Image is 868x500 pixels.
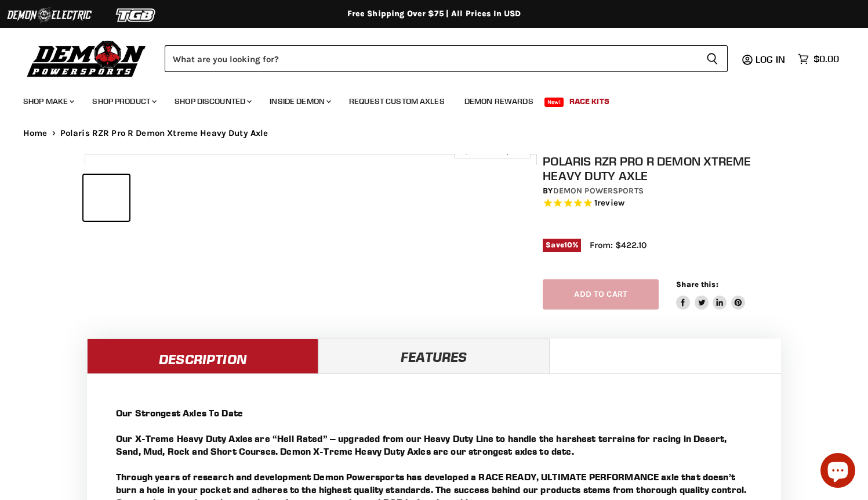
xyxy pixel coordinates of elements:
[561,89,618,113] a: Race Kits
[792,51,845,67] a: $0.00
[23,38,150,79] img: Demon Powersports
[543,239,581,251] span: Save %
[544,98,564,107] span: New!
[543,197,789,210] span: Rated 5.0 out of 5 stars 1 reviews
[23,128,48,138] a: Home
[750,54,792,64] a: Log in
[318,339,550,373] a: Features
[813,53,839,64] span: $0.00
[543,185,789,197] div: by
[676,279,745,310] aside: Share this:
[594,198,624,208] span: 1 reviews
[14,85,836,113] ul: Main menu
[590,240,647,250] span: From: $422.10
[6,4,93,26] img: Demon Electric Logo 2
[564,240,572,249] span: 10
[553,186,644,196] a: Demon Powersports
[93,4,180,26] img: TGB Logo 2
[83,175,129,221] button: IMAGE thumbnail
[165,45,697,72] input: Search
[165,45,728,72] form: Product
[456,89,542,113] a: Demon Rewards
[697,45,728,72] button: Search
[676,280,718,289] span: Share this:
[261,89,338,113] a: Inside Demon
[340,89,453,113] a: Request Custom Axles
[756,53,785,65] span: Log in
[460,146,524,155] span: Click to expand
[14,89,81,113] a: Shop Make
[60,128,268,138] span: Polaris RZR Pro R Demon Xtreme Heavy Duty Axle
[817,453,859,491] inbox-online-store-chat: Shopify online store chat
[597,198,624,208] span: review
[83,89,164,113] a: Shop Product
[166,89,259,113] a: Shop Discounted
[87,339,318,373] a: Description
[543,154,789,183] h1: Polaris RZR Pro R Demon Xtreme Heavy Duty Axle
